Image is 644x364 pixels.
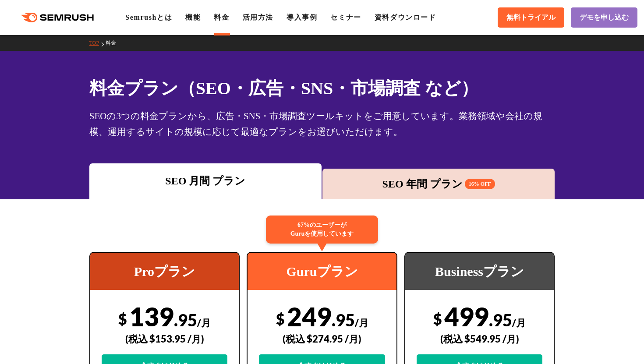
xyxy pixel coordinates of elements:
[89,40,106,46] a: TOP
[375,14,436,21] a: 資料ダウンロード
[89,108,555,140] div: SEOの3つの料金プランから、広告・SNS・市場調査ツールキットをご用意しています。業務領域や会社の規模、運用するサイトの規模に応じて最適なプランをお選びいただけます。
[465,179,495,189] span: 16% OFF
[327,176,550,192] div: SEO 年間 プラン
[433,310,442,328] span: $
[276,310,285,328] span: $
[498,7,564,28] a: 無料トライアル
[287,14,317,21] a: 導入事例
[332,310,355,330] span: .95
[89,75,555,101] h1: 料金プラン（SEO・広告・SNS・市場調査 など）
[355,317,368,329] span: /月
[259,323,385,354] div: (税込 $274.95 /月)
[118,310,127,328] span: $
[489,310,512,330] span: .95
[214,14,229,21] a: 料金
[90,253,239,290] div: Proプラン
[106,40,123,46] a: 料金
[197,317,211,329] span: /月
[506,13,556,22] span: 無料トライアル
[512,317,526,329] span: /月
[125,14,172,21] a: Semrushとは
[580,13,629,22] span: デモを申し込む
[174,310,197,330] span: .95
[94,173,317,189] div: SEO 月間 プラン
[243,14,273,21] a: 活用方法
[102,323,228,354] div: (税込 $153.95 /月)
[330,14,361,21] a: セミナー
[405,253,554,290] div: Businessプラン
[185,14,201,21] a: 機能
[571,7,637,28] a: デモを申し込む
[417,323,543,354] div: (税込 $549.95 /月)
[248,253,396,290] div: Guruプラン
[266,216,378,244] div: 67%のユーザーが Guruを使用しています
